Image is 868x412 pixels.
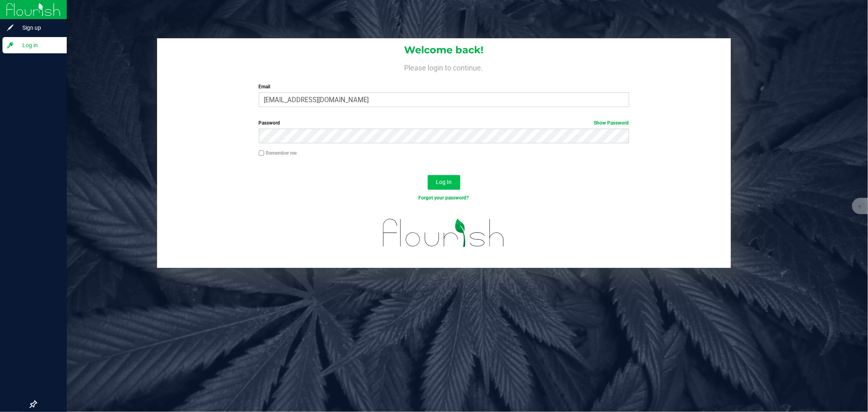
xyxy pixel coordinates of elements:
inline-svg: Log in [6,41,14,49]
inline-svg: Sign up [6,24,14,32]
label: Email [259,83,629,90]
span: Password [259,120,280,126]
a: Forgot your password? [419,195,469,201]
span: Log in [14,40,63,50]
h1: Welcome back! [157,45,731,55]
a: Show Password [594,120,629,126]
h4: Please login to continue. [157,62,731,72]
label: Remember me [259,149,297,157]
button: Log In [428,175,460,190]
img: flourish_logo.svg [372,210,516,256]
input: Remember me [259,150,265,156]
span: Log In [436,179,452,185]
span: Sign up [14,23,63,33]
